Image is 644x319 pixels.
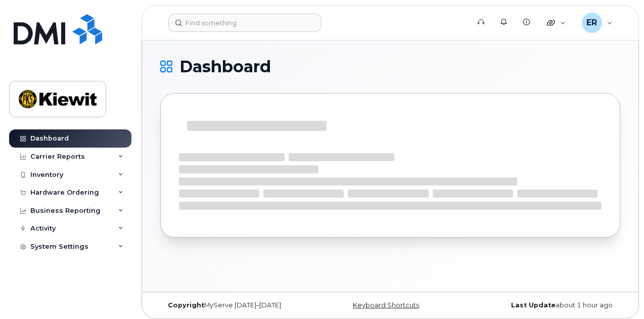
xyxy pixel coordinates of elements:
[353,301,419,309] a: Keyboard Shortcuts
[160,301,313,309] div: MyServe [DATE]–[DATE]
[168,301,204,309] strong: Copyright
[179,59,271,74] span: Dashboard
[511,301,556,309] strong: Last Update
[467,301,620,309] div: about 1 hour ago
